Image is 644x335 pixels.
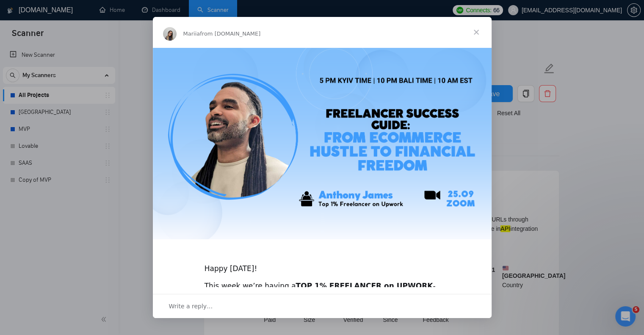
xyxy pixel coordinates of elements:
span: Close [461,17,492,47]
div: Happy [DATE]! [205,254,440,274]
span: Write a reply… [169,301,213,312]
div: This week we’re having a - [205,281,440,302]
span: Mariia [183,30,200,37]
span: from [DOMAIN_NAME] [200,30,260,37]
b: TOP 1% FREELANCER on UPWORK [296,282,433,290]
div: Open conversation and reply [153,294,492,318]
img: Profile image for Mariia [163,27,177,41]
